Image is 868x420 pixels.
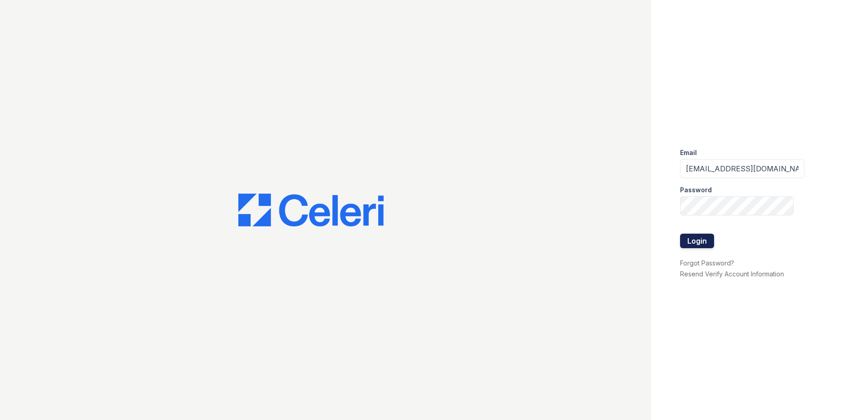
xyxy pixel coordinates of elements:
[680,148,697,157] label: Email
[680,185,712,195] label: Password
[680,259,734,267] a: Forgot Password?
[238,194,384,226] img: CE_Logo_Blue-a8612792a0a2168367f1c8372b55b34899dd931a85d93a1a3d3e32e68fde9ad4.png
[680,234,714,248] button: Login
[680,270,784,278] a: Resend Verify Account Information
